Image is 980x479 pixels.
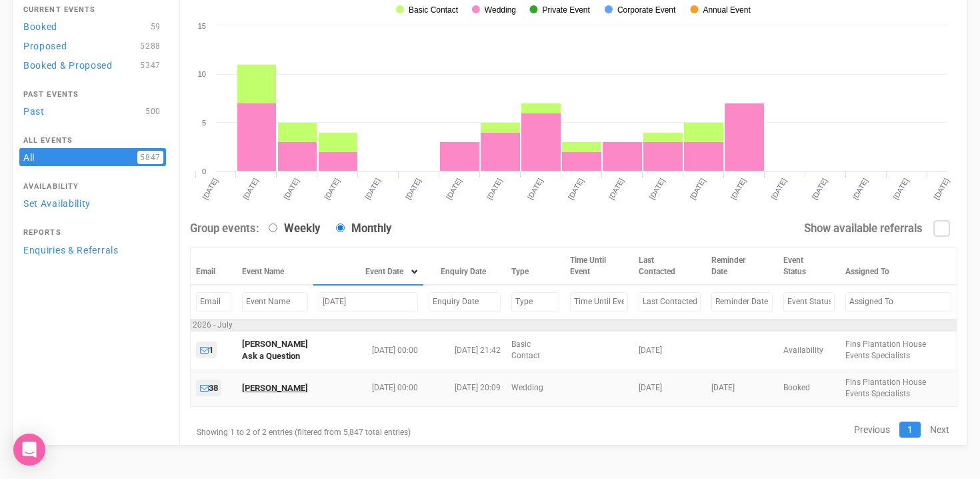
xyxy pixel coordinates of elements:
td: Booked [778,370,840,406]
tspan: [DATE] [241,177,260,201]
span: 5347 [137,59,163,72]
a: Booked59 [19,17,166,35]
tspan: Wedding [485,5,516,15]
td: [DATE] [633,370,706,406]
tspan: [DATE] [932,177,951,201]
tspan: [DATE] [526,177,545,201]
td: [DATE] [633,331,706,370]
tspan: [DATE] [769,177,788,201]
th: Event Status [778,248,840,286]
th: Last Contacted [633,248,706,286]
tspan: [DATE] [363,177,382,201]
h4: All Events [23,137,162,145]
tspan: [DATE] [567,177,585,201]
a: [PERSON_NAME] [242,383,308,393]
input: Filter by Event Date [319,292,418,312]
span: 5847 [137,151,163,164]
input: Weekly [269,223,277,232]
tspan: 15 [198,22,206,30]
tspan: Basic Contact [409,5,459,15]
input: Filter by Time Until Event [570,292,628,312]
td: Availability [778,331,840,370]
a: Past500 [19,102,166,120]
strong: Group events: [190,221,259,235]
tspan: Annual Event [703,5,751,15]
input: Monthly [336,223,345,232]
a: 38 [196,380,221,396]
th: Event Date [313,248,423,286]
a: Proposed5288 [19,37,166,55]
td: [DATE] [706,370,777,406]
tspan: [DATE] [201,177,219,201]
tspan: [DATE] [282,177,301,201]
span: 59 [148,20,163,33]
a: 1 [899,422,921,438]
th: Enquiry Date [423,248,506,286]
th: Email [191,248,237,286]
strong: Show available referrals [804,221,923,235]
th: Event Name [237,248,313,286]
td: [DATE] 00:00 [313,331,423,370]
input: Filter by Enquiry Date [429,292,501,312]
h4: Current Events [23,6,162,14]
tspan: 5 [202,119,206,127]
h4: Reports [23,229,162,237]
a: Set Availability [19,194,166,212]
input: Filter by Type [511,292,559,312]
tspan: [DATE] [485,177,504,201]
div: Showing 1 to 2 of 2 entries (filtered from 5,847 total entries) [190,420,433,445]
h4: Past Events [23,91,162,99]
td: [DATE] 20:09 [423,370,506,406]
th: Assigned To [840,248,957,286]
tspan: [DATE] [851,177,869,201]
label: Weekly [262,221,320,237]
div: Open Intercom Messenger [13,434,45,466]
input: Filter by Event Name [242,292,308,312]
tspan: [DATE] [445,177,463,201]
td: Wedding [506,370,565,406]
label: Monthly [329,221,391,237]
tspan: [DATE] [891,177,910,201]
td: Basic Contact [506,331,565,370]
td: [DATE] 00:00 [313,370,423,406]
th: Reminder Date [706,248,777,286]
tspan: [DATE] [404,177,423,201]
tspan: [DATE] [648,177,667,201]
input: Filter by Email [196,292,231,312]
span: 5288 [137,39,163,53]
h4: Availability [23,183,162,191]
td: 2026 - July [191,319,957,331]
span: 500 [143,105,163,118]
td: [DATE] 21:42 [423,331,506,370]
input: Filter by Assigned To [845,292,951,312]
a: Enquiries & Referrals [19,241,166,259]
tspan: Corporate Event [617,5,676,15]
tspan: [DATE] [689,177,707,201]
th: Time Until Event [565,248,633,286]
input: Filter by Event Status [783,292,835,312]
a: Next [922,422,957,438]
input: Filter by Reminder Date [711,292,772,312]
a: All5847 [19,148,166,166]
tspan: 0 [202,167,206,175]
tspan: Private Event [542,5,590,15]
a: 1 [196,342,217,358]
th: Type [506,248,565,286]
td: Fins Plantation House Events Specialists [840,331,957,370]
tspan: 10 [198,70,206,78]
td: Fins Plantation House Events Specialists [840,370,957,406]
a: Previous [846,422,898,438]
a: [PERSON_NAME] Ask a Question [242,339,308,362]
tspan: [DATE] [607,177,626,201]
tspan: [DATE] [323,177,341,201]
input: Filter by Last Contacted [639,292,701,312]
tspan: [DATE] [729,177,747,201]
tspan: [DATE] [810,177,829,201]
a: Booked & Proposed5347 [19,56,166,74]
